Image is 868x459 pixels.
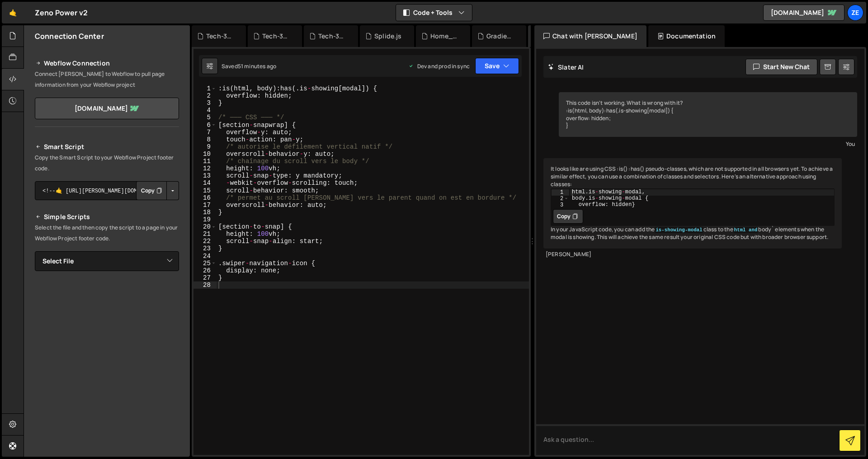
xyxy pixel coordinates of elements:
[193,267,217,274] div: 26
[193,260,217,267] div: 25
[847,5,863,21] a: Ze
[475,58,519,74] button: Save
[552,201,569,208] div: 3
[193,187,217,194] div: 15
[548,63,584,71] h2: Slater AI
[193,122,217,129] div: 6
[35,181,179,200] textarea: <!--🤙 [URL][PERSON_NAME][DOMAIN_NAME]> <script>document.addEventListener("DOMContentLoaded", func...
[745,59,817,75] button: Start new chat
[552,189,569,196] div: 1
[193,253,217,260] div: 24
[763,5,844,21] a: [DOMAIN_NAME]
[35,58,179,69] h2: Webflow Connection
[35,152,179,174] p: Copy the Smart Script to your Webflow Project footer code.
[193,238,217,245] div: 22
[193,136,217,143] div: 8
[374,32,401,41] div: Splide.js
[193,194,217,201] div: 16
[559,92,857,137] div: This code isn't working. What is wrong with it? :is(html, body):has(.is-showing[modal]) { overflo...
[193,172,217,179] div: 13
[193,245,217,252] div: 23
[262,32,291,41] div: Tech-3dRSG.js
[193,209,217,216] div: 18
[193,179,217,187] div: 14
[222,62,276,70] div: Saved
[35,7,88,18] div: Zeno Power v2
[430,32,459,41] div: Home_Battery3dModel.js
[136,181,179,200] div: Button group with nested dropdown
[193,92,217,99] div: 2
[318,32,347,41] div: Tech-3dRHU.js
[35,141,179,152] h2: Smart Script
[193,223,217,230] div: 20
[655,227,703,233] code: is-showing-modal
[193,201,217,209] div: 17
[136,181,167,200] button: Copy
[193,107,217,114] div: 4
[396,5,472,21] button: Code + Tools
[733,227,759,233] code: html and
[35,98,179,119] a: [DOMAIN_NAME]
[206,32,235,41] div: Tech-3dRTG.js
[553,209,583,224] button: Copy
[35,286,180,367] iframe: YouTube video player
[193,114,217,121] div: 5
[35,222,179,244] p: Select the file and then copy the script to a page in your Webflow Project footer code.
[193,85,217,92] div: 1
[543,158,842,248] div: It looks like are using CSS :is() :has() pseudo-classes, which are not supported in all browsers ...
[648,25,725,47] div: Documentation
[486,32,515,41] div: GradientFinal.js.js
[193,150,217,158] div: 10
[2,2,24,23] a: 🤙
[35,373,180,454] iframe: YouTube video player
[35,211,179,222] h2: Simple Scripts
[35,69,179,90] p: Connect [PERSON_NAME] to Webflow to pull page information from your Webflow project
[193,165,217,172] div: 12
[552,195,569,201] div: 2
[546,251,840,258] div: [PERSON_NAME]
[193,99,217,107] div: 3
[238,62,276,70] div: 51 minutes ago
[193,281,217,289] div: 28
[193,129,217,136] div: 7
[193,143,217,150] div: 9
[534,25,646,47] div: Chat with [PERSON_NAME]
[193,216,217,223] div: 19
[193,158,217,165] div: 11
[193,230,217,238] div: 21
[561,139,855,149] div: You
[408,62,470,70] div: Dev and prod in sync
[193,274,217,281] div: 27
[35,31,104,41] h2: Connection Center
